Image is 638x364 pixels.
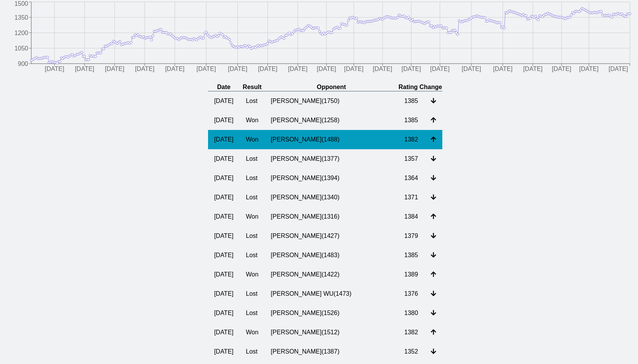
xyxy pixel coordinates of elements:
td: [PERSON_NAME] ( 1258 ) [265,111,398,130]
td: [PERSON_NAME] ( 1427 ) [265,226,398,246]
td: 1382 [398,323,424,342]
td: [PERSON_NAME] ( 1488 ) [265,130,398,149]
tspan: [DATE] [579,66,599,72]
td: [DATE] [208,169,240,188]
td: 1352 [398,342,424,361]
td: [PERSON_NAME] ( 1750 ) [265,91,398,111]
td: 1376 [398,284,424,303]
td: [DATE] [208,284,240,303]
td: 1357 [398,149,424,169]
td: [DATE] [208,265,240,284]
td: [DATE] [208,226,240,246]
td: [PERSON_NAME] ( 1422 ) [265,265,398,284]
td: [DATE] [208,188,240,207]
td: Won [240,207,265,226]
td: Lost [240,149,265,169]
tspan: 1350 [14,14,28,21]
td: Lost [240,303,265,323]
td: Lost [240,226,265,246]
td: 1385 [398,246,424,265]
tspan: [DATE] [45,66,64,72]
td: 1364 [398,169,424,188]
td: Lost [240,246,265,265]
td: [PERSON_NAME] ( 1377 ) [265,149,398,169]
td: Lost [240,342,265,361]
tspan: 1500 [14,0,28,7]
tspan: 1200 [14,30,28,36]
tspan: [DATE] [258,66,277,72]
td: Lost [240,91,265,111]
tspan: [DATE] [105,66,124,72]
tspan: [DATE] [288,66,307,72]
td: [PERSON_NAME] ( 1526 ) [265,303,398,323]
tspan: [DATE] [401,66,421,72]
td: [PERSON_NAME] ( 1340 ) [265,188,398,207]
td: 1389 [398,265,424,284]
tspan: [DATE] [493,66,512,72]
td: [DATE] [208,323,240,342]
td: [PERSON_NAME] WU ( 1473 ) [265,284,398,303]
td: Lost [240,169,265,188]
td: [PERSON_NAME] ( 1512 ) [265,323,398,342]
td: [DATE] [208,303,240,323]
td: 1382 [398,130,424,149]
td: 1385 [398,111,424,130]
td: Lost [240,188,265,207]
tspan: [DATE] [609,66,628,72]
th: Result [240,83,265,91]
tspan: 900 [18,61,28,67]
td: [PERSON_NAME] ( 1483 ) [265,246,398,265]
tspan: [DATE] [135,66,154,72]
tspan: 1050 [14,45,28,52]
td: [PERSON_NAME] ( 1394 ) [265,169,398,188]
td: Won [240,265,265,284]
td: Lost [240,284,265,303]
td: [DATE] [208,342,240,361]
tspan: [DATE] [552,66,571,72]
td: [PERSON_NAME] ( 1316 ) [265,207,398,226]
td: 1385 [398,91,424,111]
td: 1379 [398,226,424,246]
tspan: [DATE] [165,66,184,72]
tspan: [DATE] [373,66,392,72]
th: Rating Change [398,83,442,91]
tspan: [DATE] [523,66,542,72]
th: Opponent [265,83,398,91]
tspan: [DATE] [75,66,94,72]
td: Won [240,323,265,342]
td: 1371 [398,188,424,207]
td: [DATE] [208,246,240,265]
td: Won [240,130,265,149]
td: 1380 [398,303,424,323]
td: [PERSON_NAME] ( 1387 ) [265,342,398,361]
td: [DATE] [208,149,240,169]
tspan: [DATE] [462,66,481,72]
td: 1384 [398,207,424,226]
td: [DATE] [208,111,240,130]
tspan: [DATE] [317,66,336,72]
td: [DATE] [208,91,240,111]
tspan: [DATE] [196,66,216,72]
td: [DATE] [208,130,240,149]
tspan: [DATE] [430,66,450,72]
td: [DATE] [208,207,240,226]
tspan: [DATE] [228,66,247,72]
tspan: [DATE] [344,66,364,72]
th: Date [208,83,240,91]
td: Won [240,111,265,130]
